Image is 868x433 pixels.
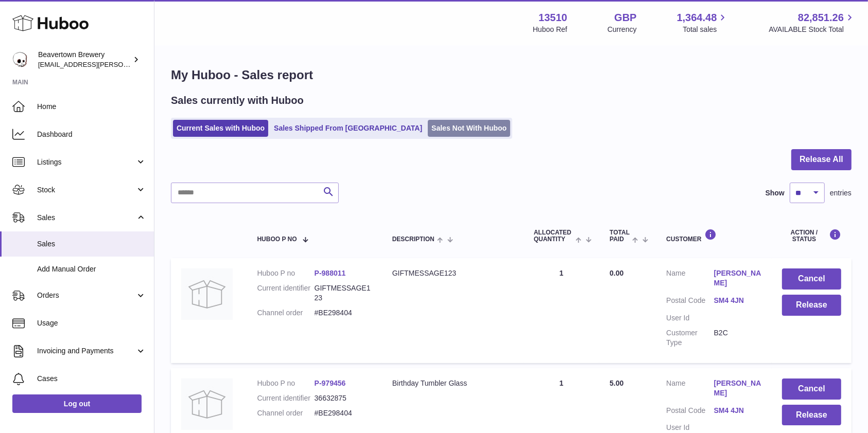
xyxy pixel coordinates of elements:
span: entries [830,188,852,198]
span: Usage [37,318,146,328]
button: Cancel [782,268,841,290]
div: Currency [607,25,637,34]
img: no-photo.jpg [181,268,233,320]
dt: Current identifier [257,393,315,403]
span: Invoicing and Payments [37,346,135,356]
dt: Name [666,268,714,291]
dd: #BE298404 [315,308,372,318]
span: AVAILABLE Stock Total [769,25,856,34]
span: Listings [37,157,135,167]
dt: Channel order [257,408,315,418]
dt: Huboo P no [257,268,315,278]
span: Add Manual Order [37,264,146,274]
td: 1 [524,258,599,363]
dd: 36632875 [315,393,372,403]
strong: 13510 [539,11,567,25]
a: Sales Not With Huboo [428,120,510,137]
a: Log out [12,394,142,413]
span: Stock [37,185,135,195]
dt: Name [666,378,714,401]
span: Huboo P no [257,236,297,243]
span: Cases [37,374,146,384]
dd: #BE298404 [315,408,372,418]
a: [PERSON_NAME] [714,378,761,398]
span: 1,364.48 [677,11,717,25]
button: Cancel [782,378,841,400]
span: Sales [37,239,146,249]
div: Beavertown Brewery [38,50,131,69]
div: GIFTMESSAGE123 [392,268,513,278]
button: Release [782,295,841,316]
span: 0.00 [610,269,623,277]
a: Current Sales with Huboo [173,120,268,137]
dd: GIFTMESSAGE123 [315,283,372,303]
a: SM4 4JN [714,296,761,305]
span: Sales [37,213,135,223]
label: Show [766,188,785,198]
a: SM4 4JN [714,406,761,416]
dd: B2C [714,328,761,348]
img: kit.lowe@beavertownbrewery.co.uk [12,52,28,67]
h1: My Huboo - Sales report [171,67,852,83]
a: P-979456 [315,379,346,387]
dt: Customer Type [666,328,714,348]
a: Sales Shipped From [GEOGRAPHIC_DATA] [270,120,426,137]
a: 82,851.26 AVAILABLE Stock Total [769,11,856,34]
img: no-photo.jpg [181,378,233,430]
button: Release [782,405,841,426]
span: Dashboard [37,130,146,139]
span: ALLOCATED Quantity [534,229,573,243]
strong: GBP [614,11,636,25]
div: Action / Status [782,229,841,243]
span: Total paid [610,229,630,243]
a: P-988011 [315,269,346,277]
div: Huboo Ref [533,25,567,34]
h2: Sales currently with Huboo [171,94,304,107]
dt: User Id [666,313,714,323]
div: Customer [666,229,761,243]
dt: Huboo P no [257,378,315,388]
button: Release All [791,149,852,170]
span: 5.00 [610,379,623,387]
span: Home [37,102,146,112]
dt: Channel order [257,308,315,318]
span: [EMAIL_ADDRESS][PERSON_NAME][DOMAIN_NAME] [38,60,206,68]
span: Description [392,236,435,243]
dt: User Id [666,423,714,432]
a: [PERSON_NAME] [714,268,761,288]
dt: Postal Code [666,296,714,308]
span: 82,851.26 [798,11,844,25]
dt: Postal Code [666,406,714,418]
dt: Current identifier [257,283,315,303]
span: Total sales [683,25,728,34]
div: Birthday Tumbler Glass [392,378,513,388]
span: Orders [37,291,135,300]
a: 1,364.48 Total sales [677,11,729,34]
